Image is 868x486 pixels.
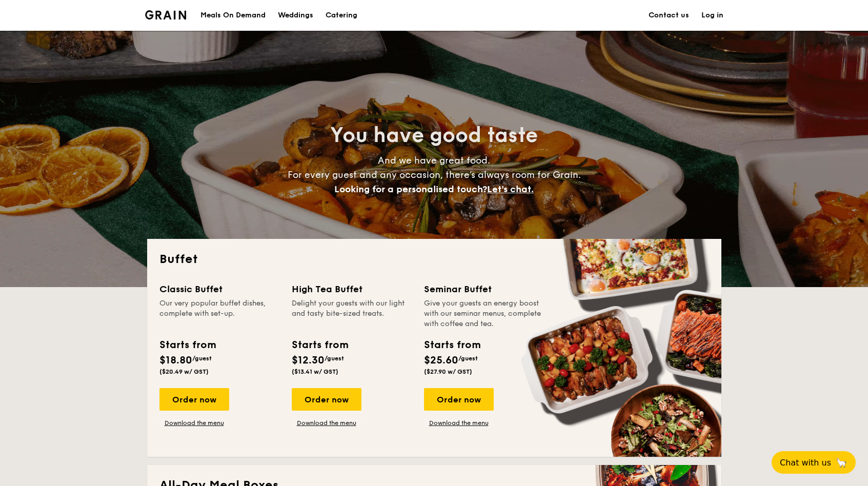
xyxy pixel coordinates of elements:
[288,155,581,195] span: And we have great food. For every guest and any occasion, there’s always room for Grain.
[292,388,361,411] div: Order now
[424,298,544,329] div: Give your guests an energy boost with our seminar menus, complete with coffee and tea.
[835,457,847,469] span: 🦙
[334,184,487,195] span: Looking for a personalised touch?
[772,451,856,474] button: Chat with us🦙
[424,388,494,411] div: Order now
[159,354,192,367] span: $18.80
[192,355,212,362] span: /guest
[292,337,348,353] div: Starts from
[424,282,544,296] div: Seminar Buffet
[424,337,480,353] div: Starts from
[780,458,831,468] span: Chat with us
[325,355,344,362] span: /guest
[292,419,361,427] a: Download the menu
[292,282,412,296] div: High Tea Buffet
[487,184,534,195] span: Let's chat.
[159,282,279,296] div: Classic Buffet
[145,10,187,19] a: Logotype
[424,368,472,375] span: ($27.90 w/ GST)
[330,123,538,148] span: You have good taste
[159,388,229,411] div: Order now
[292,298,412,329] div: Delight your guests with our light and tasty bite-sized treats.
[145,10,187,19] img: Grain
[292,368,338,375] span: ($13.41 w/ GST)
[159,298,279,329] div: Our very popular buffet dishes, complete with set-up.
[159,368,209,375] span: ($20.49 w/ GST)
[424,354,458,367] span: $25.60
[292,354,325,367] span: $12.30
[424,419,494,427] a: Download the menu
[458,355,478,362] span: /guest
[159,251,709,268] h2: Buffet
[159,419,229,427] a: Download the menu
[159,337,215,353] div: Starts from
